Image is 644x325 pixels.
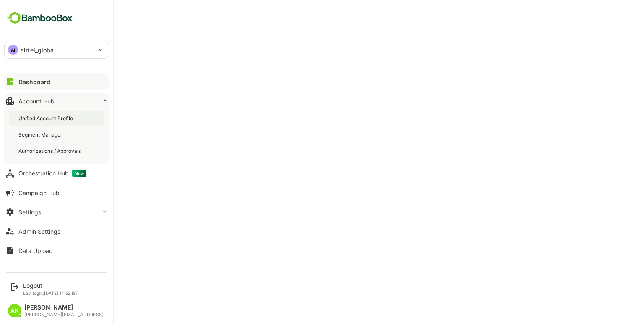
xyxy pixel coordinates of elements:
[24,312,104,317] div: [PERSON_NAME][EMAIL_ADDRESS]
[8,45,18,55] div: AI
[18,247,53,254] div: Data Upload
[18,189,60,196] div: Campaign Hub
[4,223,109,240] button: Admin Settings
[4,242,109,259] button: Data Upload
[18,131,64,138] div: Segment Manager
[5,41,109,58] div: AIairtel_global
[18,115,75,122] div: Unified Account Profile
[4,73,109,90] button: Dashboard
[18,209,41,216] div: Settings
[18,147,83,155] div: Authorizations / Approvals
[18,78,50,85] div: Dashboard
[23,282,78,289] div: Logout
[4,10,75,26] img: BambooboxFullLogoMark.5f36c76dfaba33ec1ec1367b70bb1252.svg
[18,228,60,235] div: Admin Settings
[4,93,109,109] button: Account Hub
[8,304,21,317] div: AK
[18,170,86,177] div: Orchestration Hub
[18,98,55,105] div: Account Hub
[4,204,109,220] button: Settings
[24,304,104,311] div: [PERSON_NAME]
[4,165,109,182] button: Orchestration HubNew
[72,170,86,177] span: New
[23,291,78,296] p: Last login: [DATE] 14:52 IST
[21,46,56,54] p: airtel_global
[4,184,109,201] button: Campaign Hub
